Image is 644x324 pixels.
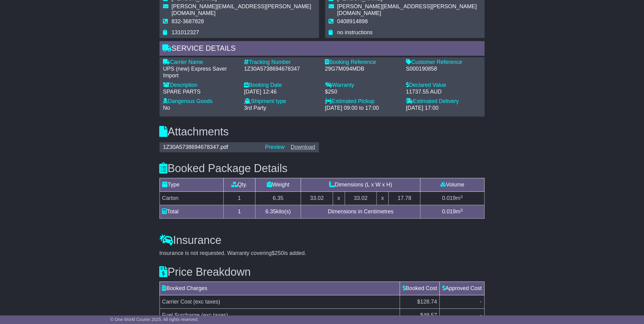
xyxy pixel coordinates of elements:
h3: Booked Package Details [160,162,485,175]
div: [DATE] 17:00 [406,105,481,112]
div: Insurance is not requested. Warranty covering is added. [160,250,485,257]
div: 1Z30A5738694678347 [244,66,319,72]
td: Dimensions (L x W x H) [301,178,421,192]
div: UPS (new) Express Saver Import [163,66,238,79]
span: - [480,299,482,305]
span: (exc taxes) [201,312,228,318]
div: S000190858 [406,66,481,72]
span: [PERSON_NAME][EMAIL_ADDRESS][PERSON_NAME][DOMAIN_NAME] [337,3,477,16]
span: Carrier Cost [162,299,192,305]
td: Total [160,205,223,219]
span: $128.74 [417,299,437,305]
div: Estimated Pickup [325,98,400,105]
span: no instructions [337,29,373,35]
td: Booked Cost [400,282,440,295]
div: Booking Reference [325,59,400,66]
td: 1 [223,192,256,205]
div: Shipment type [244,98,319,105]
div: Carrier Name [163,59,238,66]
div: $250 [325,89,400,95]
span: - [480,312,482,318]
td: Booked Charges [160,282,400,295]
a: Preview [265,144,285,150]
span: © One World Courier 2025. All rights reserved. [110,317,199,322]
td: Qty. [223,178,256,192]
div: Estimated Delivery [406,98,481,105]
a: Download [291,144,315,150]
td: Type [160,178,223,192]
td: x [333,192,345,205]
span: (exc taxes) [193,299,220,305]
div: Tracking Number [244,59,319,66]
sup: 3 [461,208,463,212]
span: 6.35 [266,208,276,215]
td: 33.02 [301,192,333,205]
h3: Price Breakdown [160,266,485,278]
td: 6.35 [256,192,301,205]
td: Dimensions in Centimetres [301,205,421,219]
td: Weight [256,178,301,192]
td: 17.78 [388,192,421,205]
span: Fuel Surcharge [162,312,200,318]
span: [PERSON_NAME][EMAIL_ADDRESS][PERSON_NAME][DOMAIN_NAME] [172,3,311,16]
td: Carton [160,192,223,205]
div: 1Z30A5738694678347.pdf [160,144,262,151]
span: 0408914898 [337,18,368,24]
td: m [421,192,484,205]
div: [DATE] 12:46 [244,89,319,95]
td: kilo(s) [256,205,301,219]
td: x [377,192,389,205]
span: 3rd Party [244,105,267,111]
div: 29G7M094MDB [325,66,400,72]
h3: Insurance [160,234,485,246]
td: Approved Cost [440,282,484,295]
td: Volume [421,178,484,192]
div: Warranty [325,82,400,89]
span: 0.019 [442,195,456,201]
span: 832-3687828 [172,18,204,24]
span: $250 [272,250,284,256]
td: 33.02 [345,192,377,205]
div: Customer Reference [406,59,481,66]
td: m [421,205,484,219]
h3: Attachments [160,126,485,138]
div: [DATE] 09:00 to 17:00 [325,105,400,112]
sup: 3 [461,194,463,199]
span: No [163,105,170,111]
span: 0.019 [442,208,456,215]
td: 1 [223,205,256,219]
div: Declared Value [406,82,481,89]
div: Dangerous Goods [163,98,238,105]
div: SPARE PARTS [163,89,238,95]
div: Description [163,82,238,89]
div: Booking Date [244,82,319,89]
div: Service Details [160,41,485,57]
span: 131012327 [172,29,199,35]
span: $49.57 [420,312,437,318]
div: 11737.55 AUD [406,89,481,95]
